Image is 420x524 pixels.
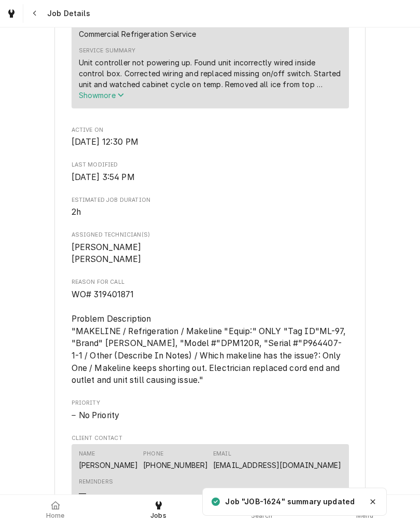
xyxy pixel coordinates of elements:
span: Active On [72,126,349,134]
span: Active On [72,136,349,148]
div: Assigned Technician(s) [72,231,349,266]
span: WO# 319401871 Problem Description "MAKELINE / Refrigeration / Makeline "Equip:" ONLY "Tag ID"ML-9... [72,289,348,385]
div: Estimated Job Duration [72,196,349,218]
div: Name [79,450,138,471]
div: — [79,488,86,499]
div: Commercial Refrigeration Service [79,29,197,39]
span: Client Contact [72,434,349,443]
div: Service Summary [79,47,135,55]
span: Jobs [150,512,166,520]
div: Service Summary To Date [72,1,349,114]
div: Priority [72,399,349,421]
div: Reminders [79,478,113,509]
div: Phone [143,450,208,471]
div: [PERSON_NAME] [79,460,138,471]
a: [PHONE_NUMBER] [143,461,208,470]
div: Active On [72,126,349,148]
span: Assigned Technician(s) [72,241,349,266]
a: Go to Jobs [2,4,21,23]
div: Reason For Call [72,278,349,386]
div: Contact [72,444,349,515]
span: Reason For Call [72,278,349,286]
span: Assigned Technician(s) [72,231,349,239]
span: [DATE] 12:30 PM [72,137,138,147]
div: Last Modified [72,161,349,183]
div: Name [79,450,95,458]
div: Phone [143,450,163,458]
span: Priority [72,399,349,407]
span: Home [46,512,65,520]
div: Unit controller not powering up. Found unit incorrectly wired inside control box. Corrected wirin... [79,57,342,90]
span: Reason For Call [72,288,349,387]
div: Client Contact List [72,444,349,520]
span: [PERSON_NAME] [72,254,142,264]
span: Last Modified [72,171,349,184]
span: 2h [72,207,81,217]
a: Home [4,497,106,522]
span: Show more [79,91,124,100]
span: Last Modified [72,161,349,169]
div: Reminders [79,478,113,486]
span: Menu [356,512,373,520]
span: [DATE] 3:54 PM [72,172,135,182]
a: Jobs [107,497,209,522]
span: Estimated Job Duration [72,196,349,204]
div: Email [213,450,341,471]
span: Search [251,512,273,520]
div: No Priority [72,409,349,422]
div: Client Contact [72,434,349,520]
span: [PERSON_NAME] [72,242,142,252]
div: Service Summary [72,10,349,113]
span: Estimated Job Duration [72,206,349,218]
button: Showmore [79,90,342,101]
div: Email [213,450,231,458]
button: Navigate back [25,4,44,23]
span: Priority [72,409,349,422]
span: Job Details [44,8,90,19]
a: [EMAIL_ADDRESS][DOMAIN_NAME] [213,461,341,470]
div: Job "JOB-1624" summary updated [225,497,356,507]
